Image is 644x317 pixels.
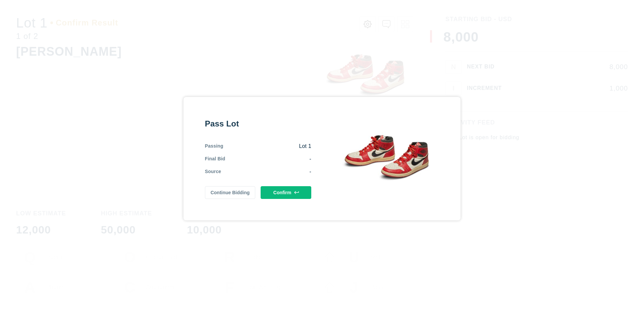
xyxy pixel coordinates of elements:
[205,118,311,129] div: Pass Lot
[221,168,311,175] div: -
[223,143,311,150] div: Lot 1
[205,168,221,175] div: Source
[205,143,223,150] div: Passing
[205,155,225,163] div: Final Bid
[205,186,256,199] button: Continue Bidding
[261,186,311,199] button: Confirm
[225,155,311,163] div: -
